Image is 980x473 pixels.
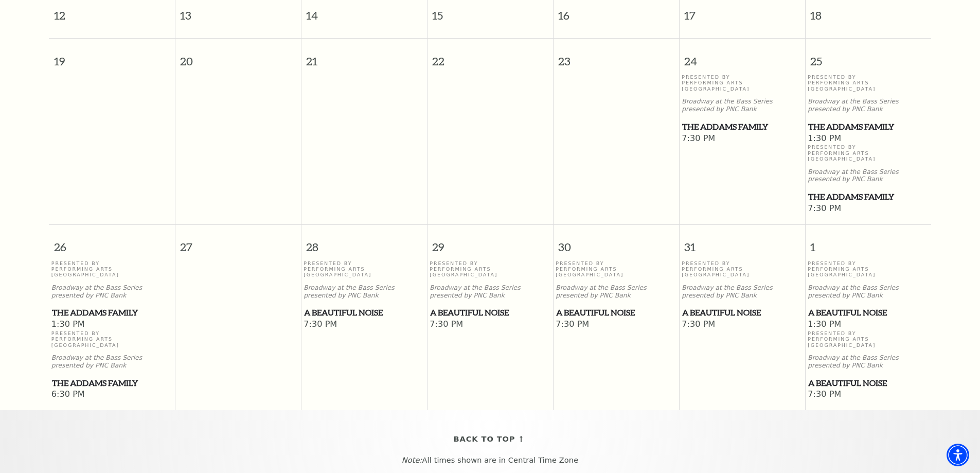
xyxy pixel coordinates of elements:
[304,284,424,300] p: Broadway at the Bass Series presented by PNC Bank
[51,330,172,348] p: Presented By Performing Arts [GEOGRAPHIC_DATA]
[680,225,805,260] span: 31
[51,354,172,370] p: Broadway at the Bass Series presented by PNC Bank
[682,120,803,133] a: The Addams Family
[808,389,929,400] span: 7:30 PM
[808,354,929,370] p: Broadway at the Bass Series presented by PNC Bank
[806,39,932,74] span: 25
[682,74,803,92] p: Presented By Performing Arts [GEOGRAPHIC_DATA]
[947,444,969,466] div: Accessibility Menu
[808,306,928,319] span: A Beautiful Noise
[430,260,550,278] p: Presented By Performing Arts [GEOGRAPHIC_DATA]
[175,225,301,260] span: 27
[51,284,172,300] p: Broadway at the Bass Series presented by PNC Bank
[427,225,553,260] span: 29
[682,319,803,330] span: 7:30 PM
[808,120,929,133] a: The Addams Family
[682,260,803,278] p: Presented By Performing Arts [GEOGRAPHIC_DATA]
[49,225,175,260] span: 26
[52,377,172,390] span: The Addams Family
[808,330,929,348] p: Presented By Performing Arts [GEOGRAPHIC_DATA]
[51,389,172,400] span: 6:30 PM
[301,39,427,74] span: 21
[808,144,929,162] p: Presented By Performing Arts [GEOGRAPHIC_DATA]
[51,319,172,330] span: 1:30 PM
[808,168,929,184] p: Broadway at the Bass Series presented by PNC Bank
[808,377,928,390] span: A Beautiful Noise
[304,260,424,278] p: Presented By Performing Arts [GEOGRAPHIC_DATA]
[430,306,550,319] a: A Beautiful Noise
[808,284,929,300] p: Broadway at the Bass Series presented by PNC Bank
[556,260,676,278] p: Presented By Performing Arts [GEOGRAPHIC_DATA]
[554,39,679,74] span: 23
[808,377,929,390] a: A Beautiful Noise
[304,306,424,319] a: A Beautiful Noise
[682,133,803,145] span: 7:30 PM
[682,120,802,133] span: The Addams Family
[682,98,803,113] p: Broadway at the Bass Series presented by PNC Bank
[808,133,929,145] span: 1:30 PM
[304,306,424,319] span: A Beautiful Noise
[556,319,676,330] span: 7:30 PM
[427,39,553,74] span: 22
[808,190,929,203] a: The Addams Family
[301,225,427,260] span: 28
[430,306,550,319] span: A Beautiful Noise
[808,306,929,319] a: A Beautiful Noise
[808,74,929,92] p: Presented By Performing Arts [GEOGRAPHIC_DATA]
[51,260,172,278] p: Presented By Performing Arts [GEOGRAPHIC_DATA]
[556,284,676,300] p: Broadway at the Bass Series presented by PNC Bank
[554,225,679,260] span: 30
[10,456,970,465] p: All times shown are in Central Time Zone
[808,203,929,215] span: 7:30 PM
[51,306,172,319] a: The Addams Family
[430,284,550,300] p: Broadway at the Bass Series presented by PNC Bank
[682,306,802,319] span: A Beautiful Noise
[808,260,929,278] p: Presented By Performing Arts [GEOGRAPHIC_DATA]
[682,306,803,319] a: A Beautiful Noise
[556,306,676,319] a: A Beautiful Noise
[51,377,172,390] a: The Addams Family
[806,225,932,260] span: 1
[680,39,805,74] span: 24
[808,120,928,133] span: The Addams Family
[430,319,550,330] span: 7:30 PM
[808,190,928,203] span: The Addams Family
[808,98,929,113] p: Broadway at the Bass Series presented by PNC Bank
[808,319,929,330] span: 1:30 PM
[175,39,301,74] span: 20
[304,319,424,330] span: 7:30 PM
[402,456,422,464] em: Note:
[52,306,172,319] span: The Addams Family
[682,284,803,300] p: Broadway at the Bass Series presented by PNC Bank
[49,39,175,74] span: 19
[454,433,515,446] span: Back To Top
[556,306,676,319] span: A Beautiful Noise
